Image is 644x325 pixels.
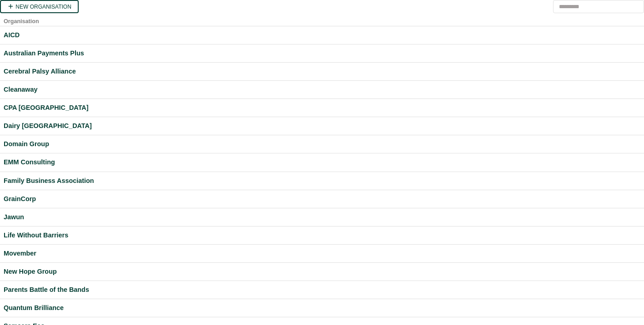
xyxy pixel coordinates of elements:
a: Cleanaway [4,84,640,95]
a: AICD [4,30,640,40]
a: Quantum Brilliance [4,303,640,313]
a: Movember [4,248,640,259]
a: Domain Group [4,139,640,149]
a: EMM Consulting [4,157,640,167]
a: Australian Payments Plus [4,48,640,59]
a: Jawun [4,212,640,222]
a: Dairy [GEOGRAPHIC_DATA] [4,121,640,131]
a: GrainCorp [4,194,640,204]
a: Parents Battle of the Bands [4,285,640,295]
a: Life Without Barriers [4,230,640,241]
a: CPA [GEOGRAPHIC_DATA] [4,103,640,113]
a: New Hope Group [4,266,640,277]
a: Family Business Association [4,176,640,186]
a: Cerebral Palsy Alliance [4,66,640,77]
